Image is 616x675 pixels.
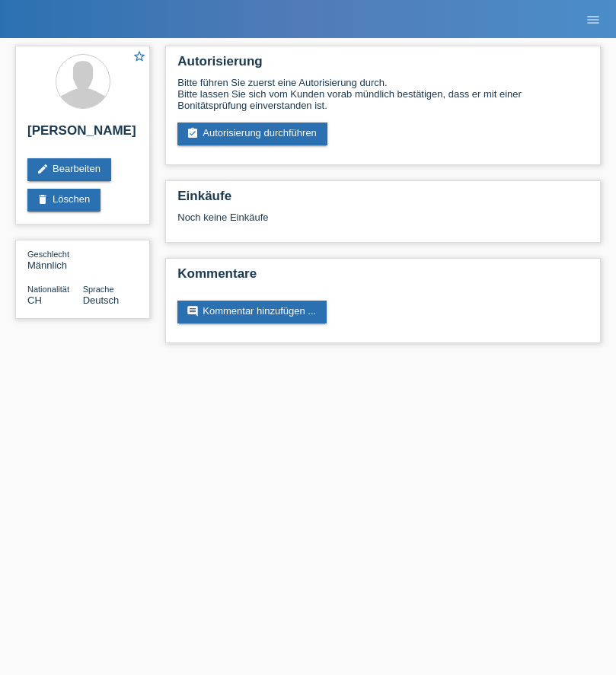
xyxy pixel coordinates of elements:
span: Sprache [83,285,114,294]
h2: Autorisierung [177,54,589,77]
h2: [PERSON_NAME] [27,123,138,146]
a: star_border [132,49,146,65]
a: editBearbeiten [27,158,111,181]
div: Bitte führen Sie zuerst eine Autorisierung durch. Bitte lassen Sie sich vom Kunden vorab mündlich... [177,77,589,111]
i: edit [37,163,49,175]
a: deleteLöschen [27,189,101,212]
span: Deutsch [83,295,120,306]
span: Schweiz [27,295,42,306]
i: delete [37,193,49,205]
a: menu [578,14,608,24]
i: assignment_turned_in [187,127,199,139]
h2: Einkäufe [177,189,589,212]
span: Nationalität [27,285,69,294]
a: assignment_turned_inAutorisierung durchführen [177,123,327,145]
i: star_border [132,49,146,63]
a: commentKommentar hinzufügen ... [177,301,327,323]
i: menu [586,12,601,27]
i: comment [187,305,199,317]
span: Geschlecht [27,250,69,259]
div: Männlich [27,248,83,271]
h2: Kommentare [177,266,589,289]
div: Noch keine Einkäufe [177,212,589,234]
